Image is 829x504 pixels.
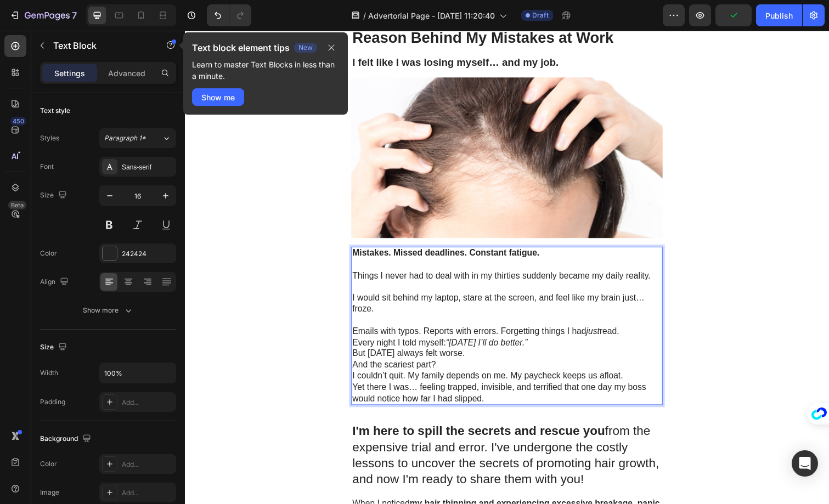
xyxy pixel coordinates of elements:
[53,39,146,52] p: Text Block
[40,188,69,203] div: Size
[72,9,77,22] p: 7
[8,201,26,209] div: Beta
[756,4,802,26] button: Publish
[40,488,59,497] div: Image
[171,314,487,325] p: Every night I told myself:
[267,314,350,324] i: “[DATE] I’ll do better.”
[171,402,430,416] strong: I'm here to spill the secrets and rescue you
[40,397,65,407] div: Padding
[171,348,487,359] p: I couldn’t quit. My family depends on me. My paycheck keeps us afloat.
[122,460,173,469] div: Add...
[40,133,59,143] div: Styles
[122,398,173,407] div: Add...
[10,117,26,126] div: 450
[40,162,54,172] div: Font
[363,10,366,21] span: /
[40,275,71,290] div: Align
[171,359,487,382] p: Yet there I was… feeling trapped, invisible, and terrified that one day my boss would notice how ...
[185,31,829,504] iframe: Design area
[54,67,85,79] p: Settings
[40,432,93,446] div: Background
[99,128,176,148] button: Paragraph 1*
[171,401,487,467] p: from the expensive trial and error. I've undergone the costly lessons to uncover the secrets of p...
[100,363,176,383] input: Auto
[171,325,487,336] p: But [DATE] always felt worse.
[108,67,145,79] p: Advanced
[792,450,818,477] div: Open Intercom Messenger
[40,301,176,320] button: Show more
[40,340,69,355] div: Size
[40,248,57,258] div: Color
[122,162,173,172] div: Sans-serif
[104,133,146,143] span: Paragraph 1*
[171,479,486,500] strong: my hair thinning and experiencing excessive breakage, panic set in.
[765,10,793,21] div: Publish
[171,336,487,348] p: And the scariest part?
[368,10,495,21] span: Advertorial Page - [DATE] 11:20:40
[122,488,173,498] div: Add...
[83,305,134,316] div: Show more
[410,303,424,312] i: just
[40,368,58,378] div: Width
[207,4,251,26] div: Undo/Redo
[4,4,82,26] button: 7
[532,10,549,20] span: Draft
[122,249,173,259] div: 242424
[40,459,57,469] div: Color
[40,106,70,116] div: Text style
